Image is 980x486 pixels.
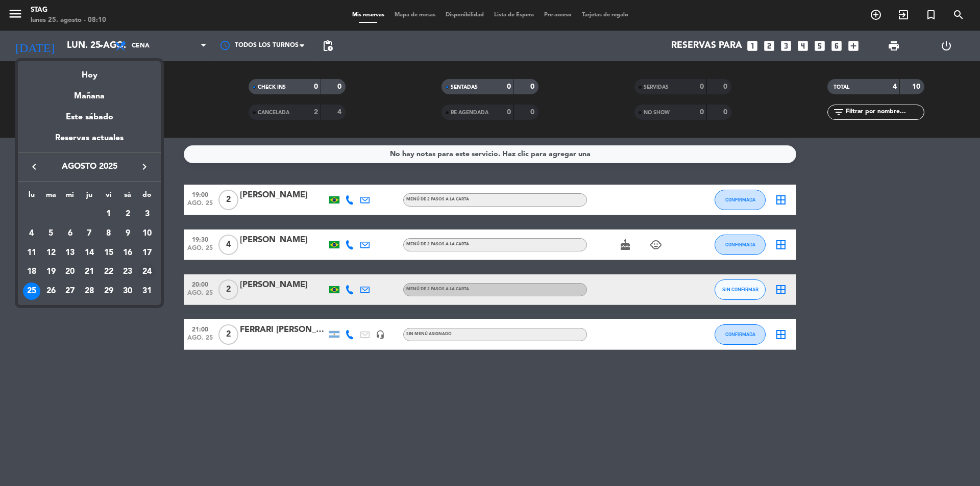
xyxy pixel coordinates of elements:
div: 15 [100,244,117,262]
td: 26 de agosto de 2025 [41,282,61,301]
div: 23 [119,263,136,280]
th: jueves [80,189,99,205]
div: 1 [100,206,117,223]
td: 31 de agosto de 2025 [137,282,157,301]
td: 29 de agosto de 2025 [99,282,118,301]
div: Este sábado [18,103,161,132]
div: 4 [23,225,40,242]
td: 10 de agosto de 2025 [137,224,157,243]
td: 17 de agosto de 2025 [137,243,157,263]
div: 30 [119,283,136,300]
div: 13 [61,244,79,262]
div: Hoy [18,61,161,82]
div: 28 [81,283,98,300]
div: 27 [61,283,79,300]
div: 20 [61,263,79,280]
td: 20 de agosto de 2025 [60,262,80,282]
td: 3 de agosto de 2025 [137,204,157,224]
div: 17 [138,244,156,262]
td: 15 de agosto de 2025 [99,243,118,263]
td: 30 de agosto de 2025 [118,282,138,301]
td: 7 de agosto de 2025 [80,224,99,243]
div: 12 [42,244,60,262]
td: 24 de agosto de 2025 [137,262,157,282]
td: 27 de agosto de 2025 [60,282,80,301]
div: 25 [23,283,40,300]
div: 31 [138,283,156,300]
td: 14 de agosto de 2025 [80,243,99,263]
div: 26 [42,283,60,300]
div: 7 [81,225,98,242]
td: 25 de agosto de 2025 [22,282,41,301]
div: 3 [138,206,156,223]
div: 24 [138,263,156,280]
th: domingo [137,189,157,205]
div: Reservas actuales [18,132,161,152]
div: 9 [119,225,136,242]
td: 16 de agosto de 2025 [118,243,138,263]
td: AGO. [22,204,99,224]
th: viernes [99,189,118,205]
div: 18 [23,263,40,280]
div: Mañana [18,82,161,103]
td: 22 de agosto de 2025 [99,262,118,282]
div: 16 [119,244,136,262]
td: 9 de agosto de 2025 [118,224,138,243]
div: 10 [138,225,156,242]
td: 18 de agosto de 2025 [22,262,41,282]
i: keyboard_arrow_right [138,161,151,173]
td: 5 de agosto de 2025 [41,224,61,243]
td: 12 de agosto de 2025 [41,243,61,263]
div: 14 [81,244,98,262]
td: 11 de agosto de 2025 [22,243,41,263]
i: keyboard_arrow_left [28,161,40,173]
div: 29 [100,283,117,300]
td: 6 de agosto de 2025 [60,224,80,243]
td: 21 de agosto de 2025 [80,262,99,282]
th: martes [41,189,61,205]
div: 5 [42,225,60,242]
div: 21 [81,263,98,280]
th: miércoles [60,189,80,205]
div: 19 [42,263,60,280]
div: 6 [61,225,79,242]
td: 1 de agosto de 2025 [99,204,118,224]
td: 2 de agosto de 2025 [118,204,138,224]
div: 11 [23,244,40,262]
td: 28 de agosto de 2025 [80,282,99,301]
td: 19 de agosto de 2025 [41,262,61,282]
td: 13 de agosto de 2025 [60,243,80,263]
td: 8 de agosto de 2025 [99,224,118,243]
td: 4 de agosto de 2025 [22,224,41,243]
th: sábado [118,189,138,205]
button: keyboard_arrow_right [135,160,154,173]
div: 22 [100,263,117,280]
th: lunes [22,189,41,205]
div: 2 [119,206,136,223]
span: agosto 2025 [43,160,135,173]
div: 8 [100,225,117,242]
button: keyboard_arrow_left [25,160,43,173]
td: 23 de agosto de 2025 [118,262,138,282]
